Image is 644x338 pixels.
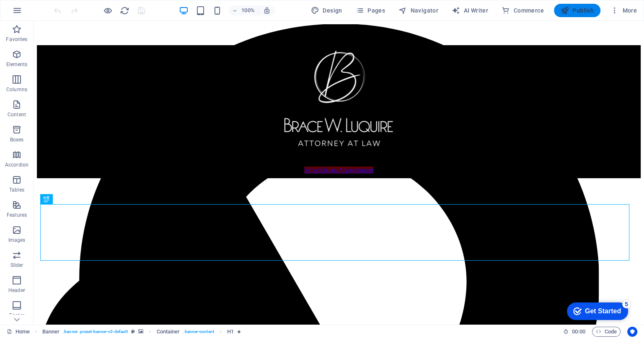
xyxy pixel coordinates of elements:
[308,4,346,17] button: Design
[62,2,70,10] div: 5
[183,327,214,337] span: . banner-content
[7,327,30,337] a: Click to cancel selection. Double-click to open Pages
[572,327,585,337] span: 00 00
[237,329,241,334] i: Element contains an animation
[607,4,640,17] button: More
[502,6,544,15] span: Commerce
[6,61,28,68] p: Elements
[452,6,488,15] span: AI Writer
[578,328,579,335] span: :
[8,237,26,243] p: Images
[8,287,25,294] p: Header
[356,6,385,15] span: Pages
[42,327,241,337] nav: breadcrumb
[120,6,129,15] i: Reload page
[131,329,135,334] i: This element is a customizable preset
[263,7,271,14] i: On resize automatically adjust zoom level to fit chosen device.
[6,36,27,43] p: Favorites
[592,327,621,337] button: Code
[8,111,26,118] p: Content
[448,4,491,17] button: AI Writer
[25,9,61,17] div: Get Started
[241,5,255,15] h6: 100%
[138,329,143,334] i: This element contains a background
[9,312,24,319] p: Footer
[563,327,585,337] h6: Session time
[10,136,24,143] p: Boxes
[5,161,28,168] p: Accordion
[103,5,113,15] button: Click here to leave preview mode and continue editing
[311,6,342,15] span: Design
[398,6,438,15] span: Navigator
[395,4,442,17] button: Navigator
[498,4,547,17] button: Commerce
[10,262,23,269] p: Slider
[157,327,180,337] span: Click to select. Double-click to edit
[7,4,68,22] div: Get Started 5 items remaining, 0% complete
[229,5,259,15] button: 100%
[9,187,24,193] p: Tables
[561,6,594,15] span: Publish
[627,327,637,337] button: Usercentrics
[596,327,617,337] span: Code
[7,212,27,218] p: Features
[119,5,129,15] button: reload
[42,327,60,337] span: Click to select. Double-click to edit
[352,4,388,17] button: Pages
[227,327,234,337] span: Click to select. Double-click to edit
[63,327,128,337] span: . banner .preset-banner-v3-default
[610,6,637,15] span: More
[554,4,600,17] button: Publish
[308,4,346,17] div: Design (Ctrl+Alt+Y)
[6,86,27,93] p: Columns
